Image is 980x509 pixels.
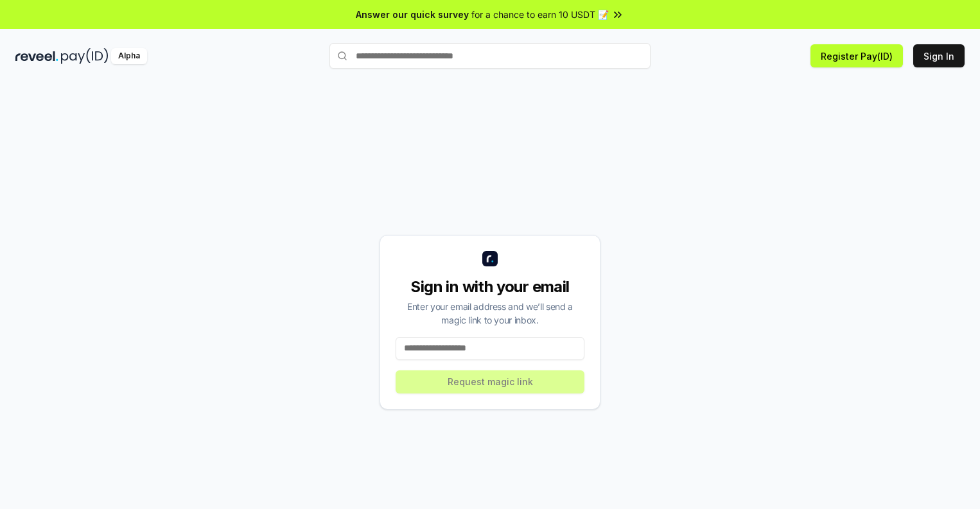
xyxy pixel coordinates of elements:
img: reveel_dark [15,48,58,64]
button: Register Pay(ID) [810,44,903,67]
span: for a chance to earn 10 USDT 📝 [471,8,609,21]
span: Answer our quick survey [356,8,469,21]
img: logo_small [482,251,498,266]
div: Alpha [111,48,147,64]
img: pay_id [61,48,109,64]
div: Sign in with your email [396,277,584,297]
div: Enter your email address and we’ll send a magic link to your inbox. [396,300,584,327]
button: Sign In [913,44,965,67]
